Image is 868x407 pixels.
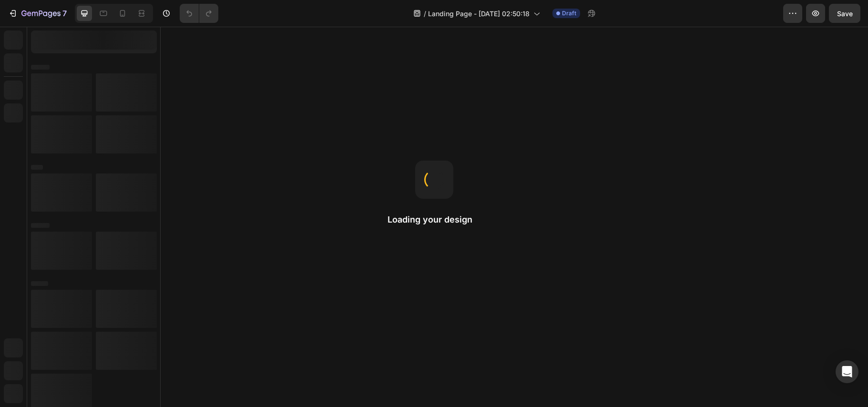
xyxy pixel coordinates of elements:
[837,10,853,18] span: Save
[836,360,858,383] div: Open Intercom Messenger
[829,4,860,23] button: Save
[428,9,530,19] span: Landing Page - [DATE] 02:50:18
[424,9,426,19] span: /
[562,9,576,18] span: Draft
[62,8,67,19] p: 7
[4,4,71,23] button: 7
[180,4,218,23] div: Undo/Redo
[388,214,481,225] h2: Loading your design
